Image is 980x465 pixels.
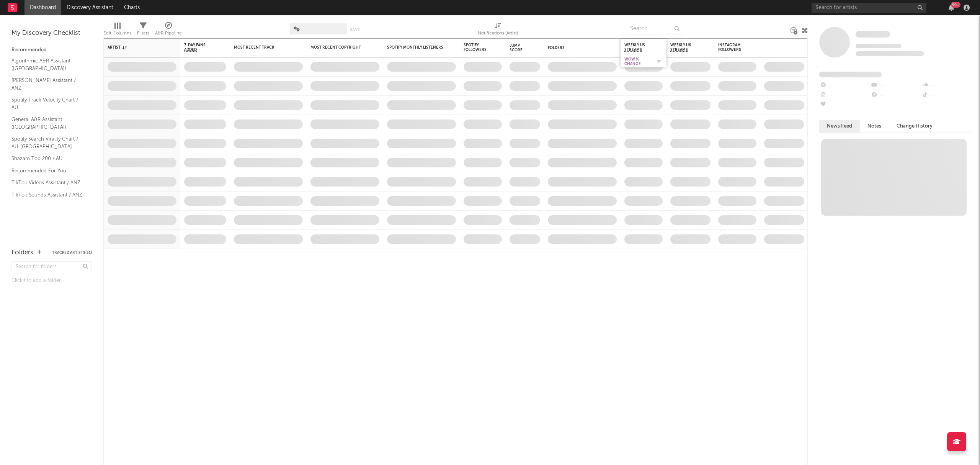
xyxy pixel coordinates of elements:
[655,58,663,65] button: Filter by WoW % Change
[11,57,84,72] a: Algorithmic A&R Assistant ([GEOGRAPHIC_DATA])
[624,43,651,52] span: Weekly US Streams
[856,51,924,56] span: 0 fans last week
[155,29,182,38] div: A&R Pipeline
[856,44,902,48] span: Tracking Since: [DATE]
[889,120,940,133] button: Change History
[11,96,84,111] a: Spotify Track Velocity Chart / AU
[11,248,33,257] div: Folders
[951,2,960,8] div: 99 +
[103,29,131,38] div: Edit Columns
[819,72,882,77] span: Fans Added by Platform
[670,43,699,52] span: Weekly UK Streams
[921,90,972,100] div: --
[11,261,92,272] input: Search for folders...
[860,120,889,133] button: Notes
[184,43,215,52] span: 7-Day Fans Added
[103,19,131,41] div: Edit Columns
[11,76,84,92] a: [PERSON_NAME] Assistant / ANZ
[11,29,92,38] div: My Discovery Checklist
[626,23,683,34] input: Search...
[856,31,890,38] a: Some Artist
[478,29,518,38] div: Notifications (Artist)
[108,45,165,50] div: Artist
[11,191,84,199] a: TikTok Sounds Assistant / ANZ
[155,19,182,41] div: A&R Pipeline
[870,90,921,100] div: --
[921,80,972,90] div: --
[11,46,92,55] div: Recommended
[819,100,870,110] div: --
[52,251,92,255] button: Tracked Artists(31)
[11,115,84,131] a: General A&R Assistant ([GEOGRAPHIC_DATA])
[310,45,368,50] div: Most Recent Copyright
[510,43,529,52] div: Jump Score
[11,167,84,175] a: Recommended For You
[387,45,444,50] div: Spotify Monthly Listeners
[11,135,84,151] a: Spotify Search Virality Chart / AU-[GEOGRAPHIC_DATA]
[819,80,870,90] div: --
[234,45,291,50] div: Most Recent Track
[137,19,149,41] div: Filters
[718,43,745,52] div: Instagram Followers
[819,120,860,133] button: News Feed
[464,43,490,52] div: Spotify Followers
[11,178,84,187] a: TikTok Videos Assistant / ANZ
[624,57,651,66] div: WoW % Change
[819,90,870,100] div: --
[350,28,360,32] button: Save
[11,276,92,285] div: Click to add a folder.
[812,3,926,13] input: Search for artists
[478,19,518,41] div: Notifications (Artist)
[949,5,954,11] button: 99+
[137,29,149,38] div: Filters
[11,154,84,163] a: Shazam Top 200 / AU
[870,80,921,90] div: --
[856,31,890,38] span: Some Artist
[548,46,605,50] div: Folders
